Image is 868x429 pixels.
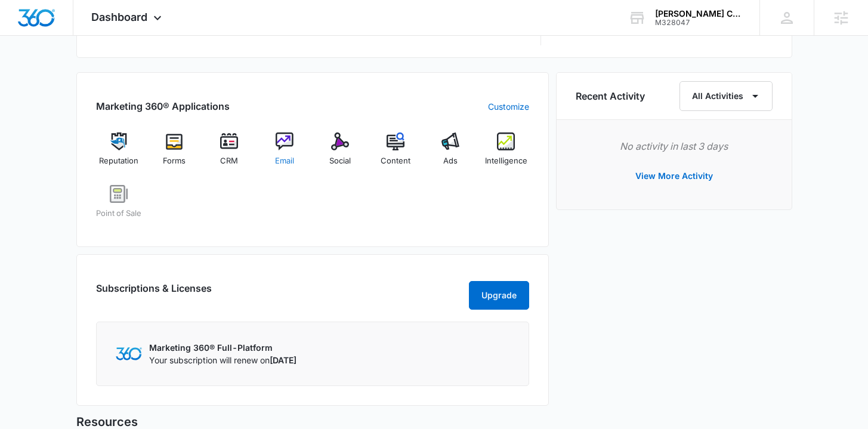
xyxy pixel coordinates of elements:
a: Content [372,132,418,175]
p: Your subscription will renew on [149,354,296,366]
a: Email [262,132,308,175]
h6: Recent Activity [576,89,645,103]
button: All Activities [679,81,773,111]
button: Upgrade [469,281,529,310]
a: CRM [206,132,252,175]
span: Point of Sale [96,208,141,220]
span: [DATE] [270,355,296,365]
button: View More Activity [623,162,725,190]
span: Email [275,155,294,167]
a: Reputation [96,132,142,175]
div: account name [655,9,742,18]
p: Marketing 360® Full-Platform [149,341,296,354]
span: Forms [163,155,186,167]
span: Reputation [99,155,138,167]
a: Intelligence [483,132,529,175]
span: Content [381,155,410,167]
h2: Subscriptions & Licenses [96,281,212,305]
a: Ads [428,132,474,175]
a: Point of Sale [96,185,142,228]
span: Dashboard [91,11,147,23]
img: Marketing 360 Logo [116,347,142,360]
span: Social [329,155,351,167]
a: Forms [151,132,197,175]
div: account id [655,18,742,27]
p: No activity in last 3 days [576,139,773,153]
a: Customize [488,100,529,113]
a: Social [317,132,363,175]
span: Intelligence [485,155,527,167]
span: CRM [220,155,238,167]
h2: Marketing 360® Applications [96,99,230,113]
span: Ads [443,155,458,167]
